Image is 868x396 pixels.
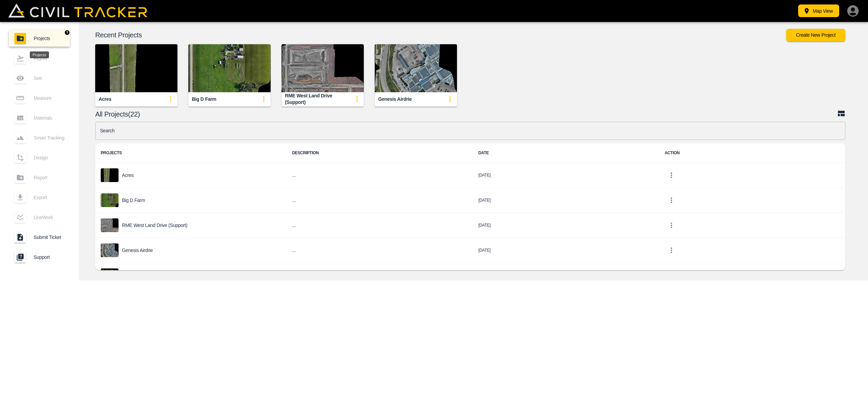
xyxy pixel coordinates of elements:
img: Genesis Airdrie [375,44,457,92]
p: Genesis Airdrie [122,248,153,253]
div: Acres [99,96,111,103]
a: Projects [9,30,70,47]
img: project-image [101,193,119,207]
h6: ... [292,171,468,180]
img: Civil Tracker [8,3,147,18]
span: Projects [34,36,64,41]
td: [DATE] [473,238,659,263]
th: DATE [473,143,659,163]
p: All Projects(22) [95,111,837,117]
th: PROJECTS [95,143,287,163]
img: Big D Farm [188,44,271,92]
button: Create New Project [786,29,845,41]
span: Submit Ticket [34,235,64,240]
td: [DATE] [473,188,659,213]
td: [DATE] [473,263,659,288]
button: update-card-details [164,92,177,106]
th: ACTION [659,143,845,163]
img: project-image [101,268,119,282]
button: Map View [798,4,839,17]
div: Genesis Airdrie [378,96,412,103]
img: Acres [95,44,177,92]
td: [DATE] [473,163,659,188]
div: RME West Land Drive (Support) [285,93,350,105]
img: project-image [101,218,119,232]
p: RME West Land Drive (Support) [122,223,187,228]
p: Recent Projects [95,32,786,38]
div: Big D Farm [192,96,216,103]
button: update-card-details [257,92,271,106]
img: RME West Land Drive (Support) [282,44,364,92]
p: Acres [122,172,134,178]
th: DESCRIPTION [287,143,473,163]
a: Submit Ticket [9,229,70,245]
td: [DATE] [473,213,659,238]
h6: ... [292,221,468,230]
span: Support [34,254,64,260]
button: update-card-details [443,92,457,106]
p: Big D Farm [122,197,145,203]
button: update-card-details [350,92,364,106]
h6: ... [292,196,468,205]
div: Projects [30,51,49,58]
img: project-image [101,243,119,257]
a: Support [9,249,70,265]
h6: ... [292,246,468,255]
img: project-image [101,168,119,182]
